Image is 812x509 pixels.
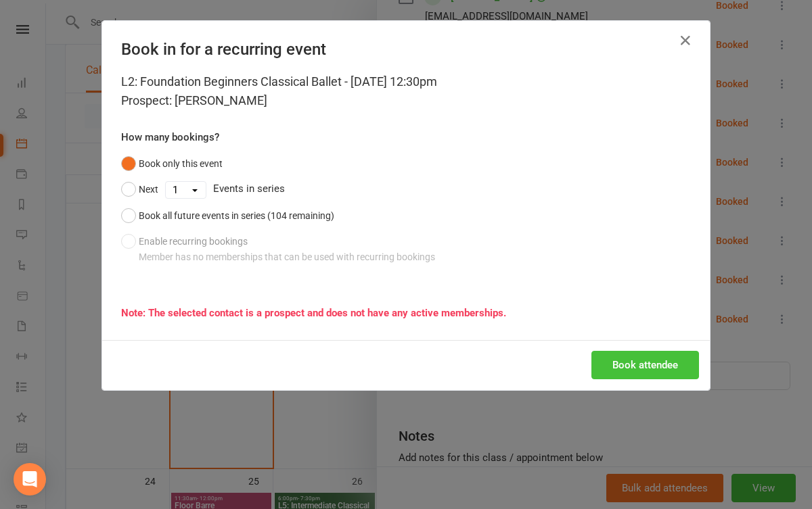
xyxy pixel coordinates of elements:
button: Book all future events in series (104 remaining) [121,203,334,228]
label: How many bookings? [121,129,219,145]
div: L2: Foundation Beginners Classical Ballet - [DATE] 12:30pm Prospect: [PERSON_NAME] [121,72,691,110]
div: Book all future events in series (104 remaining) [139,208,334,223]
button: Book attendee [591,351,699,379]
div: Note: The selected contact is a prospect and does not have any active memberships. [121,305,691,321]
div: Events in series [121,176,691,202]
button: Close [675,30,696,51]
button: Next [121,176,158,202]
h4: Book in for a recurring event [121,40,691,59]
button: Book only this event [121,151,223,176]
div: Open Intercom Messenger [14,463,46,495]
